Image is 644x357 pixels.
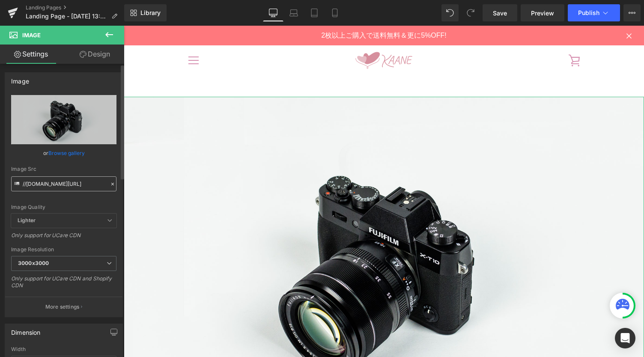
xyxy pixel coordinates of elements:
a: Design [64,45,126,64]
div: Open Intercom Messenger [615,328,635,348]
button: Undo [441,4,459,21]
a: New Library [124,4,167,21]
a: Preview [521,4,564,21]
div: Image Quality [11,204,116,210]
div: or [11,149,116,158]
a: Browse gallery [48,146,85,161]
div: Only support for UCare CDN and Shopify CDN [11,275,116,295]
p: More settings [45,303,80,311]
span: Publish [578,9,599,16]
div: Only support for UCare CDN [11,232,116,244]
div: Image Resolution [11,247,116,253]
a: Mobile [325,4,345,21]
a: Desktop [263,4,283,21]
span: Image [22,32,41,39]
a: Laptop [283,4,304,21]
button: More settings [5,297,122,317]
b: 3000x3000 [18,260,49,266]
div: Width [11,346,116,352]
div: Image Src [11,166,116,172]
b: Lighter [18,217,36,223]
div: Image [11,73,29,85]
button: Redo [462,4,479,21]
div: Dimension [11,324,41,336]
span: Library [140,9,161,17]
button: More [623,4,641,21]
a: Landing Pages [26,4,124,11]
span: Preview [531,9,554,18]
span: Save [493,9,507,18]
span: Landing Page - [DATE] 13:13:35 [26,13,108,20]
input: Link [11,176,116,191]
a: Tablet [304,4,325,21]
button: Publish [568,4,620,21]
img: KAANE [232,24,289,45]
